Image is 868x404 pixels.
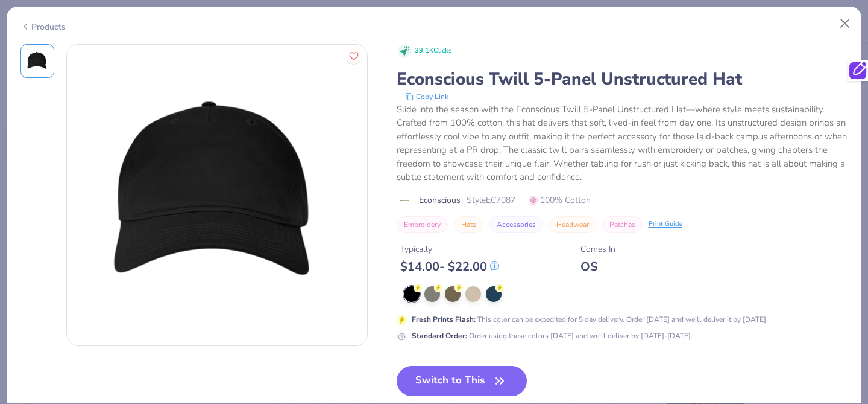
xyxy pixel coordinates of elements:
div: Comes In [580,243,615,255]
div: Slide into the season with the Econscious Twill 5-Panel Unstructured Hat—where style meets sustai... [397,103,848,184]
button: Hats [454,216,483,233]
strong: Fresh Prints Flash : [412,315,476,324]
div: $ 14.00 - $ 22.00 [400,259,499,274]
button: Patches [602,216,643,233]
strong: Standard Order : [412,331,467,341]
button: Switch to This [397,366,527,396]
div: Order using these colors [DATE] and we'll deliver by [DATE]-[DATE]. [412,330,693,341]
img: brand logo [397,196,413,205]
button: Like [346,48,362,64]
div: Print Guide [649,219,682,229]
span: 100% Cotton [529,194,591,207]
button: Close [834,12,857,35]
img: Front [67,45,367,345]
div: Typically [400,243,499,255]
button: copy to clipboard [401,91,452,103]
div: OS [580,259,615,274]
button: Headwear [549,216,596,233]
button: Embroidery [397,216,448,233]
div: Econscious Twill 5-Panel Unstructured Hat [397,68,848,91]
span: Style EC7087 [467,194,515,207]
button: Accessories [489,216,543,233]
div: This color can be expedited for 5 day delivery. Order [DATE] and we'll deliver it by [DATE]. [412,314,768,325]
span: 39.1K Clicks [415,46,451,56]
img: Front [23,46,52,75]
span: Econscious [419,194,461,207]
div: Products [20,21,66,33]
